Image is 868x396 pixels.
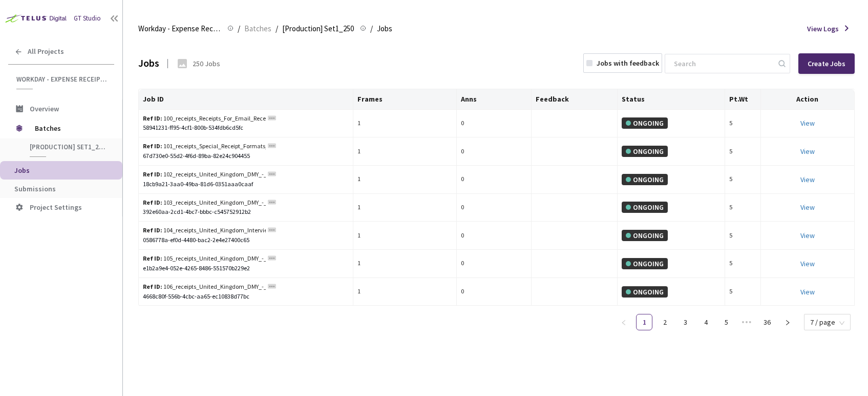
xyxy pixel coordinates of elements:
b: Ref ID: [143,142,162,150]
div: Jobs with feedback [597,58,659,68]
span: Workday - Expense Receipt Extraction [16,75,108,84]
li: Next 5 Pages [738,314,755,330]
td: 0 [457,110,532,138]
li: 5 [718,314,734,330]
th: Job ID [139,89,353,110]
td: 1 [353,222,457,250]
div: 250 Jobs [193,58,220,69]
td: 1 [353,194,457,222]
div: 0586778a-ef0d-4480-bac2-2e4e27400c65 [143,235,349,245]
td: 1 [353,250,457,278]
b: Ref ID: [143,170,162,178]
a: 36 [759,314,775,330]
span: [Production] Set1_250 [30,143,105,151]
td: 1 [353,110,457,138]
span: Overview [30,104,59,113]
th: Status [618,89,725,110]
div: ONGOING [622,258,668,269]
td: 5 [725,194,761,222]
li: / [238,23,240,35]
th: Anns [457,89,532,110]
div: ONGOING [622,230,668,241]
b: Ref ID: [143,114,162,122]
div: Page Size [804,314,851,326]
div: Jobs [138,56,159,71]
li: / [370,23,373,35]
a: 3 [678,314,693,330]
b: Ref ID: [143,226,162,234]
b: Ref ID: [143,283,162,290]
li: Previous Page [616,314,632,330]
div: ONGOING [622,286,668,298]
span: [Production] Set1_250 [282,23,354,35]
a: 2 [657,314,672,330]
div: 100_receipts_Receipts_For_Email_Receipts_Automation_MDY_-_[DATE]_Cliff_s_Variety_6609_prod [143,114,266,124]
td: 0 [457,278,532,306]
div: 105_receipts_United_Kingdom_DMY_-_[DATE]_Fortnum_Mason_7975_prod [143,254,266,264]
div: 58941231-ff95-4cf1-800b-534fdb6cd5fc [143,123,349,133]
li: 36 [759,314,775,330]
span: View Logs [807,24,839,34]
button: left [616,314,632,330]
span: left [621,320,627,326]
li: Next Page [779,314,796,330]
td: 0 [457,137,532,166]
td: 1 [353,278,457,306]
a: 1 [637,314,652,330]
td: 5 [725,137,761,166]
a: View [800,175,815,184]
td: 5 [725,222,761,250]
div: Create Jobs [808,60,845,68]
div: ONGOING [622,146,668,157]
td: 0 [457,222,532,250]
div: 102_receipts_United_Kingdom_DMY_-_[DATE]_Historic_Royal_Palaces_1098_prod [143,170,266,180]
th: Pt.Wt [725,89,761,110]
div: 106_receipts_United_Kingdom_DMY_-_[DATE]_Fortnum_Mason_3295_prod [143,282,266,292]
span: Jobs [14,166,30,175]
div: 4668c80f-556b-4cbc-aa65-ec10838d77bc [143,292,349,302]
a: View [800,118,815,128]
span: Jobs [377,23,392,35]
div: 101_receipts_Special_Receipt_Formats_Receipt_with_Tax_below_the_total_prod [143,142,266,151]
li: / [276,23,278,35]
span: Submissions [14,184,56,193]
span: Project Settings [30,203,82,212]
a: View [800,287,815,296]
td: 5 [725,250,761,278]
li: 4 [697,314,714,330]
td: 1 [353,166,457,194]
span: All Projects [28,47,64,56]
div: 67d730e0-55d2-4f6d-89ba-82e24c904455 [143,151,349,161]
a: 4 [698,314,713,330]
button: right [779,314,796,330]
div: ONGOING [622,117,668,129]
li: 3 [677,314,693,330]
a: View [800,203,815,212]
div: ONGOING [622,202,668,213]
span: Workday - Expense Receipt Extraction [138,23,221,35]
td: 0 [457,250,532,278]
div: 103_receipts_United_Kingdom_DMY_-_[DATE]_Historic_Royal_Palaces_4000GBP_prod [143,198,266,208]
div: ONGOING [622,174,668,185]
li: 1 [636,314,652,330]
a: View [800,259,815,268]
span: right [785,320,791,326]
a: View [800,231,815,240]
div: GT Studio [74,14,101,24]
div: 104_receipts_United_Kingdom_Interview_London_Hotel_CitizenM_prod [143,226,266,235]
span: ••• [738,314,755,330]
span: 7 / page [810,314,844,330]
b: Ref ID: [143,254,162,262]
td: 0 [457,194,532,222]
b: Ref ID: [143,199,162,206]
td: 5 [725,110,761,138]
a: View [800,147,815,156]
th: Frames [353,89,457,110]
input: Search [668,54,777,73]
span: Batches [35,118,105,138]
span: Batches [244,23,271,35]
td: 5 [725,278,761,306]
div: 392e60aa-2cd1-4bc7-bbbc-c545752912b2 [143,207,349,217]
a: Batches [242,23,273,34]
